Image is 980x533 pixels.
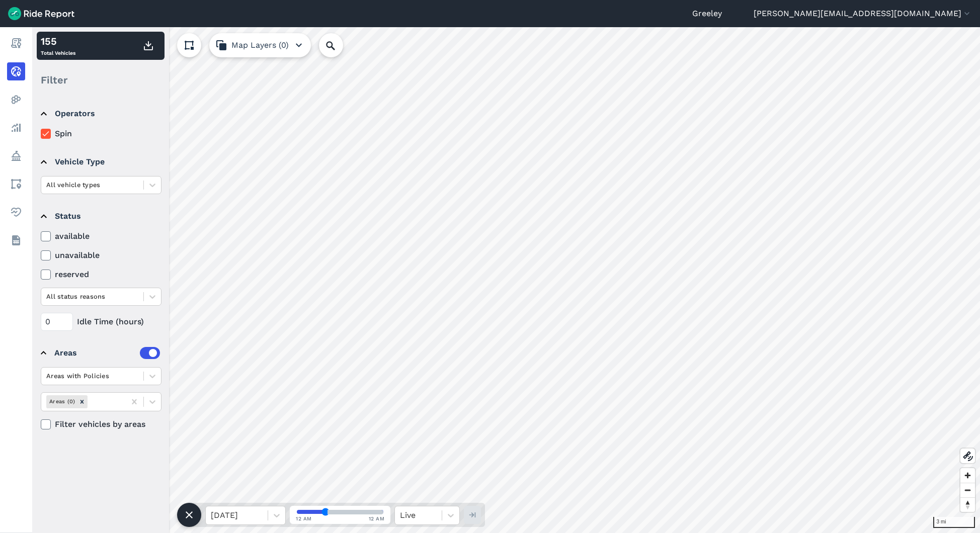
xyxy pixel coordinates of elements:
[692,8,722,20] a: Greeley
[7,203,25,221] a: Health
[296,515,312,522] span: 12 AM
[7,91,25,109] a: Heatmaps
[41,313,161,331] div: Idle Time (hours)
[7,175,25,193] a: Areas
[41,100,160,128] summary: Operators
[933,517,975,528] div: 3 mi
[960,497,975,512] button: Reset bearing to north
[46,395,76,408] div: Areas (0)
[7,147,25,165] a: Policy
[41,339,160,367] summary: Areas
[41,249,161,261] label: unavailable
[41,128,161,140] label: Spin
[7,119,25,137] a: Analyze
[41,34,75,49] div: 155
[41,269,161,281] label: reserved
[41,202,160,230] summary: Status
[960,468,975,483] button: Zoom in
[7,62,25,80] a: Realtime
[41,34,75,58] div: Total Vehicles
[7,231,25,249] a: Datasets
[41,418,161,430] label: Filter vehicles by areas
[8,7,74,20] img: Ride Report
[754,8,972,20] button: [PERSON_NAME][EMAIL_ADDRESS][DOMAIN_NAME]
[41,230,161,242] label: available
[41,148,160,176] summary: Vehicle Type
[32,27,980,533] canvas: Map
[960,483,975,497] button: Zoom out
[76,395,88,408] div: Remove Areas (0)
[7,34,25,52] a: Report
[319,33,359,57] input: Search Location or Vehicles
[54,347,160,359] div: Areas
[369,515,385,522] span: 12 AM
[209,33,311,57] button: Map Layers (0)
[37,64,165,96] div: Filter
